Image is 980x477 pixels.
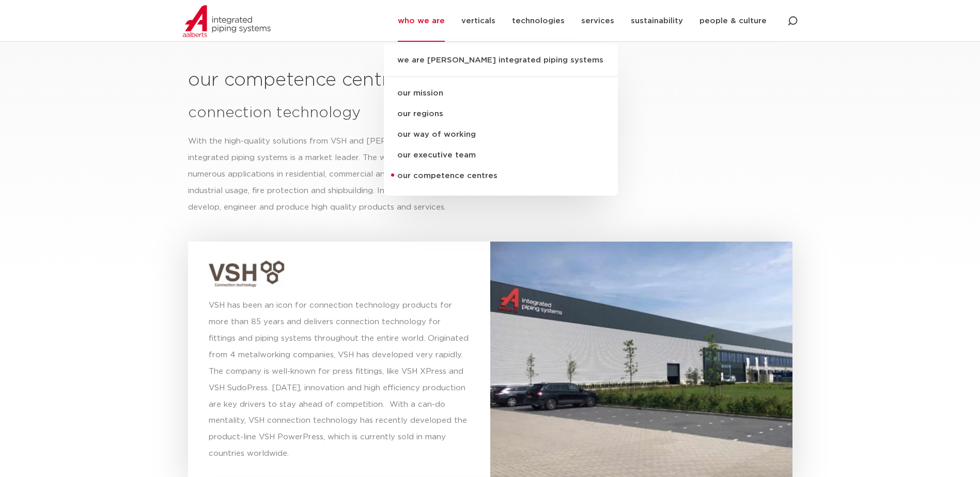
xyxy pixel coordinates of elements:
a: our mission [384,83,618,104]
a: we are [PERSON_NAME] integrated piping systems [384,54,618,77]
p: VSH has been an icon for connection technology products for more than 85 years and delivers conne... [209,297,470,463]
a: our way of working [384,124,618,145]
h2: our competence centres [188,68,792,93]
a: our regions [384,104,618,124]
h2: connection technology [188,103,792,123]
div: With the high-quality solutions from VSH and [PERSON_NAME], [PERSON_NAME] integrated piping syste... [188,133,526,216]
ul: who we are [384,44,618,196]
a: our executive team [384,145,618,166]
a: our competence centres [384,166,618,186]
